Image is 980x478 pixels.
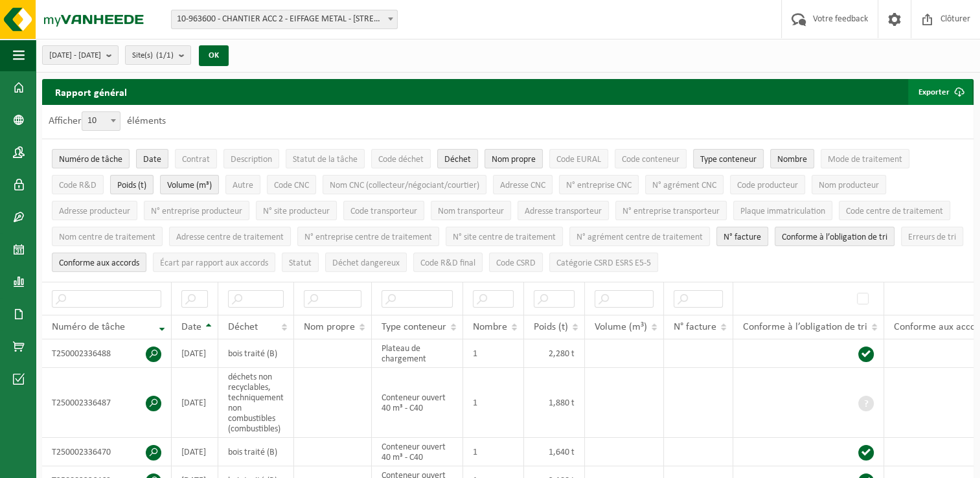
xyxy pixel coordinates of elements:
button: Nom transporteurNom transporteur: Activate to sort [431,201,511,220]
button: DéchetDéchet: Activate to sort [437,149,478,168]
button: ContratContrat: Activate to sort [175,149,217,168]
span: Poids (t) [117,181,146,190]
span: Plaque immatriculation [740,207,825,216]
span: Numéro de tâche [52,322,125,332]
button: N° agrément CNCN° agrément CNC: Activate to sort [645,175,724,194]
span: Statut de la tâche [293,155,358,165]
span: Adresse centre de traitement [176,233,284,242]
td: T250002336470 [42,438,172,466]
span: Description [231,155,272,165]
td: déchets non recyclables, techniquement non combustibles (combustibles) [218,368,294,438]
span: Adresse CNC [500,181,545,190]
span: N° agrément centre de traitement [576,233,703,242]
span: Code centre de traitement [846,207,943,216]
span: Nom propre [492,155,536,165]
td: bois traité (B) [218,438,294,466]
span: Code CSRD [496,258,536,268]
span: N° entreprise transporteur [622,207,720,216]
span: Déchet dangereux [332,258,400,268]
span: Code producteur [737,181,798,190]
button: Site(s)(1/1) [125,45,191,65]
span: Déchet [228,322,258,332]
span: Nom centre de traitement [59,233,155,242]
span: Erreurs de tri [908,233,956,242]
button: StatutStatut: Activate to sort [282,253,319,272]
span: Adresse producteur [59,207,130,216]
span: Conforme aux accords [59,258,139,268]
span: 10 [82,112,120,130]
button: N° entreprise centre de traitementN° entreprise centre de traitement: Activate to sort [297,227,439,246]
span: Poids (t) [534,322,568,332]
span: N° facture [724,233,761,242]
td: 1 [463,438,524,466]
button: Nom centre de traitementNom centre de traitement: Activate to sort [52,227,163,246]
td: [DATE] [172,368,218,438]
button: NombreNombre: Activate to sort [770,149,814,168]
td: 2,280 t [524,339,585,368]
td: bois traité (B) [218,339,294,368]
button: OK [199,45,229,66]
button: N° factureN° facture: Activate to sort [716,227,768,246]
td: T250002336487 [42,368,172,438]
span: Nombre [777,155,807,165]
span: N° agrément CNC [652,181,716,190]
span: N° entreprise centre de traitement [304,233,432,242]
button: Type conteneurType conteneur: Activate to sort [693,149,764,168]
td: 1 [463,368,524,438]
button: N° site producteurN° site producteur : Activate to sort [256,201,337,220]
span: N° entreprise producteur [151,207,242,216]
span: Code EURAL [556,155,601,165]
button: Code EURALCode EURAL: Activate to sort [549,149,608,168]
span: Date [181,322,201,332]
button: Statut de la tâcheStatut de la tâche: Activate to sort [286,149,365,168]
button: Code R&D finalCode R&amp;D final: Activate to sort [413,253,483,272]
span: Code CNC [274,181,309,190]
button: DescriptionDescription: Activate to sort [223,149,279,168]
button: N° entreprise producteurN° entreprise producteur: Activate to sort [144,201,249,220]
span: Code R&D final [420,258,475,268]
button: Code déchetCode déchet: Activate to sort [371,149,431,168]
td: T250002336488 [42,339,172,368]
button: Numéro de tâcheNuméro de tâche: Activate to remove sorting [52,149,130,168]
button: Code centre de traitementCode centre de traitement: Activate to sort [839,201,950,220]
button: Conforme aux accords : Activate to sort [52,253,146,272]
span: Code conteneur [622,155,679,165]
button: Adresse producteurAdresse producteur: Activate to sort [52,201,137,220]
button: Poids (t)Poids (t): Activate to sort [110,175,154,194]
td: Conteneur ouvert 40 m³ - C40 [372,368,463,438]
td: [DATE] [172,339,218,368]
button: Code producteurCode producteur: Activate to sort [730,175,805,194]
button: DateDate: Activate to sort [136,149,168,168]
button: Adresse transporteurAdresse transporteur: Activate to sort [518,201,609,220]
span: Site(s) [132,46,174,65]
button: Nom propreNom propre: Activate to sort [484,149,543,168]
button: Catégorie CSRD ESRS E5-5Catégorie CSRD ESRS E5-5: Activate to sort [549,253,658,272]
button: N° site centre de traitementN° site centre de traitement: Activate to sort [446,227,563,246]
span: N° facture [674,322,716,332]
span: Mode de traitement [828,155,902,165]
span: Statut [289,258,312,268]
span: N° site centre de traitement [453,233,556,242]
span: Nombre [473,322,507,332]
button: Erreurs de triErreurs de tri: Activate to sort [901,227,963,246]
button: [DATE] - [DATE] [42,45,119,65]
h2: Rapport général [42,79,140,105]
td: [DATE] [172,438,218,466]
button: N° agrément centre de traitementN° agrément centre de traitement: Activate to sort [569,227,710,246]
span: Déchet [444,155,471,165]
td: Plateau de chargement [372,339,463,368]
span: N° entreprise CNC [566,181,632,190]
button: Code CSRDCode CSRD: Activate to sort [489,253,543,272]
button: Volume (m³)Volume (m³): Activate to sort [160,175,219,194]
span: [DATE] - [DATE] [49,46,101,65]
span: Type conteneur [382,322,446,332]
count: (1/1) [156,51,174,60]
label: Afficher éléments [49,116,166,126]
button: Code CNCCode CNC: Activate to sort [267,175,316,194]
span: Nom producteur [819,181,879,190]
span: 10 [82,111,120,131]
span: 10-963600 - CHANTIER ACC 2 - EIFFAGE METAL - 62138 DOUVRIN, AVENUE DE PARIS 900 [171,10,398,29]
span: N° site producteur [263,207,330,216]
span: Code transporteur [350,207,417,216]
button: N° entreprise CNCN° entreprise CNC: Activate to sort [559,175,639,194]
